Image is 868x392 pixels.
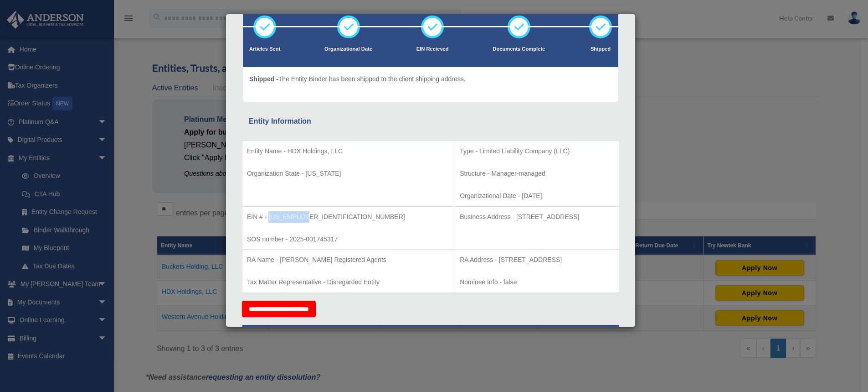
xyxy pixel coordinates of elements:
[249,115,612,128] div: Entity Information
[247,146,450,157] p: Entity Name - HDX Holdings, LLC
[247,254,450,266] p: RA Name - [PERSON_NAME] Registered Agents
[249,45,280,54] p: Articles Sent
[249,73,466,85] p: The Entity Binder has been shipped to the client shipping address.
[324,45,372,54] p: Organizational Date
[247,234,450,245] p: SOS number - 2025-001745317
[460,254,614,266] p: RA Address - [STREET_ADDRESS]
[460,190,614,202] p: Organizational Date - [DATE]
[249,75,278,83] span: Shipped -
[460,277,614,288] p: Nominee Info - false
[460,211,614,223] p: Business Address - [STREET_ADDRESS]
[247,168,450,179] p: Organization State - [US_STATE]
[589,45,612,54] p: Shipped
[247,211,450,223] p: EIN # - [US_EMPLOYER_IDENTIFICATION_NUMBER]
[416,45,449,54] p: EIN Recieved
[247,277,450,288] p: Tax Matter Representative - Disregarded Entity
[493,45,545,54] p: Documents Complete
[460,146,614,157] p: Type - Limited Liability Company (LLC)
[460,168,614,179] p: Structure - Manager-managed
[242,324,619,347] th: Tax Information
